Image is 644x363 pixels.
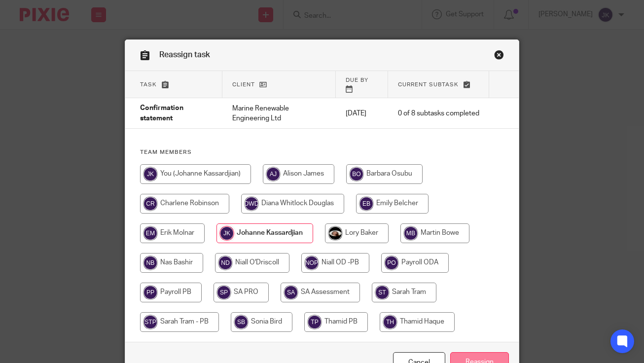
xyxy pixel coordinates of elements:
[140,82,157,87] span: Task
[159,51,210,59] span: Reassign task
[140,148,504,156] h4: Team members
[346,77,368,83] span: Due by
[388,98,489,129] td: 0 of 8 subtasks completed
[398,82,459,87] span: Current subtask
[140,105,183,122] span: Confirmation statement
[232,104,326,124] p: Marine Renewable Engineering Ltd
[232,82,255,87] span: Client
[346,109,378,118] p: [DATE]
[494,50,504,63] a: Close this dialog window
